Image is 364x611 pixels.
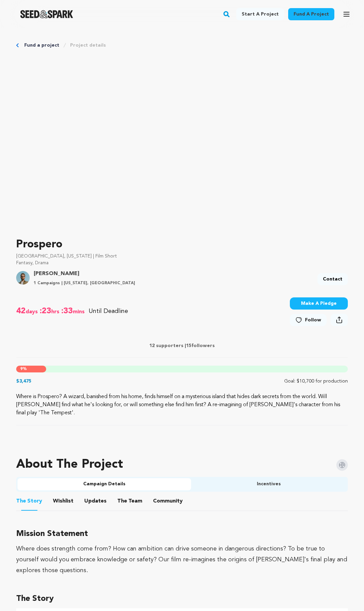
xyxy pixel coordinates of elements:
[16,527,348,541] h3: Mission Statement
[186,343,191,348] span: 15
[16,378,31,385] p: $3,475
[117,497,127,505] span: The
[16,237,348,253] p: Prospero
[20,10,73,18] a: Seed&Spark Homepage
[84,497,107,505] span: Updates
[284,378,348,385] p: Goal: $10,700 for production
[16,306,26,317] span: 42
[39,306,51,317] span: :23
[26,306,39,317] span: days
[16,271,30,285] img: 352d793b21321a02.png
[290,314,327,326] a: Follow
[16,458,123,471] h1: About The Project
[20,367,23,371] span: 9
[336,459,348,471] img: Seed&Spark Instagram Icon
[16,543,348,576] div: Where does strength come from? How can ambition can drive someone in dangerous directions? To be ...
[53,497,73,505] span: Wishlist
[117,497,142,505] span: Team
[16,260,348,266] p: Fantasy, Drama
[70,42,106,49] a: Project details
[305,317,321,323] span: Follow
[290,297,348,310] button: Make A Pledge
[16,366,46,372] div: %
[18,478,191,490] button: Campaign Details
[16,497,26,505] span: The
[73,306,86,317] span: mins
[16,342,348,349] p: 12 supporters | followers
[34,280,135,286] p: 1 Campaigns | [US_STATE], [GEOGRAPHIC_DATA]
[16,42,348,49] div: Breadcrumb
[16,253,348,260] p: [GEOGRAPHIC_DATA], [US_STATE] | Film Short
[16,592,348,606] h3: The Story
[317,273,348,285] a: Contact
[288,8,334,20] a: Fund a project
[16,497,42,505] span: Story
[24,42,59,49] a: Fund a project
[61,306,73,317] span: :33
[16,393,348,417] p: Where is Prospero? A wizard, banished from his home, finds himself on a mysterious island that hi...
[51,306,61,317] span: hrs
[20,10,73,18] img: Seed&Spark Logo Dark Mode
[236,8,284,20] a: Start a project
[191,478,346,490] button: Incentives
[89,307,128,316] p: Until Deadline
[153,497,183,505] span: Community
[34,270,135,278] a: Goto Tyler Orsak profile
